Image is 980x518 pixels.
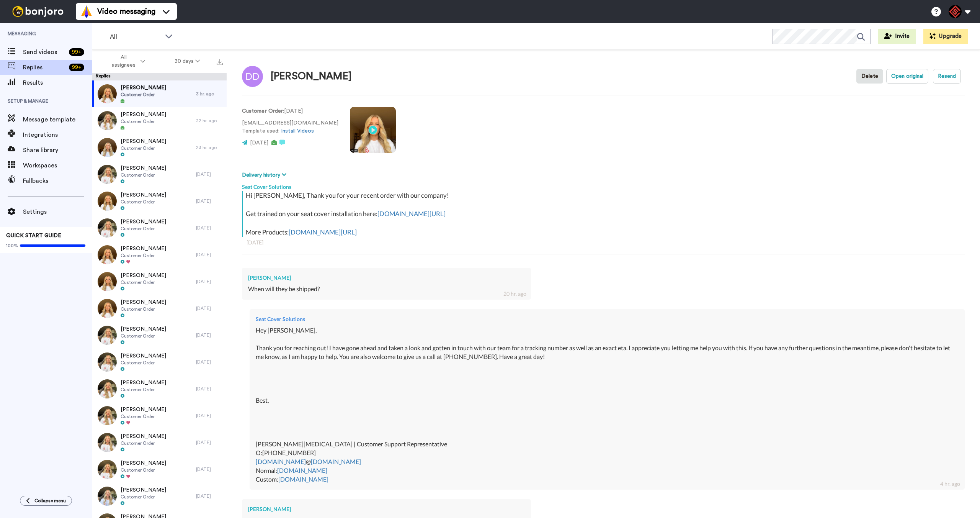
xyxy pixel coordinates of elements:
[121,406,166,413] span: [PERSON_NAME]
[242,171,289,179] button: Delivery history
[92,375,227,402] a: [PERSON_NAME]Customer Order[DATE]
[20,496,72,506] button: Collapse menu
[196,171,223,177] div: [DATE]
[242,108,283,114] strong: Customer Order
[121,433,166,440] span: [PERSON_NAME]
[196,198,223,204] div: [DATE]
[80,5,93,18] img: vm-color.svg
[121,252,166,259] span: Customer Order
[121,333,166,339] span: Customer Order
[121,379,166,387] span: [PERSON_NAME]
[933,69,961,84] button: Resend
[503,290,526,298] div: 20 hr. ago
[214,56,225,67] button: Export all results that match these filters now.
[121,352,166,360] span: [PERSON_NAME]
[278,475,328,483] a: [DOMAIN_NAME]
[886,69,928,84] button: Open original
[92,322,227,349] a: [PERSON_NAME]Customer Order[DATE]
[256,458,306,465] a: [DOMAIN_NAME]
[242,66,263,87] img: Image of Dillon Dougan
[121,199,166,205] span: Customer Order
[97,6,155,17] span: Video messaging
[98,218,117,238] img: 45efdfc6-45a4-4195-af5c-8697e36e7328-thumb.jpg
[121,325,166,333] span: [PERSON_NAME]
[256,315,959,323] div: Seat Cover Solutions
[34,498,66,504] span: Collapse menu
[92,295,227,322] a: [PERSON_NAME]Customer Order[DATE]
[196,252,223,258] div: [DATE]
[196,493,223,499] div: [DATE]
[121,191,166,199] span: [PERSON_NAME]
[23,207,92,216] span: Settings
[121,387,166,393] span: Customer Order
[92,80,227,107] a: [PERSON_NAME]Customer Order3 hr. ago
[246,191,963,237] div: Hi [PERSON_NAME], Thank you for your recent order with our company! Get trained on your seat cove...
[196,225,223,231] div: [DATE]
[98,326,117,345] img: 57033c35-f477-4d20-b3c4-5ab57f04aea0-thumb.jpg
[98,379,117,398] img: d2d49132-2c17-4cbf-92ef-ec7e8ec3791b-thumb.jpg
[256,326,959,484] div: Hey [PERSON_NAME], Thank you for reaching out! I have gone ahead and taken a look and gotten in t...
[93,51,160,72] button: All assignees
[98,111,117,130] img: abe96a0e-0701-4199-b35c-25b2edef2a1b-thumb.jpg
[23,48,66,57] span: Send videos
[281,128,314,134] a: Install Videos
[121,459,166,467] span: [PERSON_NAME]
[121,218,166,226] span: [PERSON_NAME]
[23,115,92,124] span: Message template
[121,245,166,252] span: [PERSON_NAME]
[110,32,161,41] span: All
[98,84,117,103] img: 171c3108-269d-4a88-9811-3ac281ce9513-thumb.jpg
[98,460,117,479] img: 0db70c1f-9ce0-4807-80f1-5d7cfd762dd6-thumb.jpg
[92,215,227,241] a: [PERSON_NAME]Customer Order[DATE]
[196,144,223,151] div: 23 hr. ago
[878,29,916,44] a: Invite
[92,402,227,429] a: [PERSON_NAME]Customer Order[DATE]
[9,6,67,17] img: bj-logo-header-white.svg
[160,54,215,68] button: 30 days
[311,458,361,465] a: [DOMAIN_NAME]
[121,306,166,312] span: Customer Order
[242,119,338,135] p: [EMAIL_ADDRESS][DOMAIN_NAME] Template used:
[121,440,166,446] span: Customer Order
[242,179,965,191] div: Seat Cover Solutions
[121,272,166,279] span: [PERSON_NAME]
[121,467,166,473] span: Customer Order
[98,165,117,184] img: f02945a6-49d5-42ea-8a8d-5630cad438a4-thumb.jpg
[196,439,223,446] div: [DATE]
[121,298,166,306] span: [PERSON_NAME]
[196,359,223,365] div: [DATE]
[196,305,223,311] div: [DATE]
[196,118,223,124] div: 22 hr. ago
[121,138,166,145] span: [PERSON_NAME]
[377,210,446,218] a: [DOMAIN_NAME][URL]
[98,245,117,264] img: 87e1d350-652f-4df2-b1d8-68fb5c955473-thumb.jpg
[92,134,227,161] a: [PERSON_NAME]Customer Order23 hr. ago
[277,467,327,474] a: [DOMAIN_NAME]
[242,107,338,115] p: : [DATE]
[121,172,166,178] span: Customer Order
[23,161,92,170] span: Workspaces
[250,140,268,146] span: [DATE]
[92,456,227,483] a: [PERSON_NAME]Customer Order[DATE]
[248,505,525,513] div: [PERSON_NAME]
[98,299,117,318] img: 9e1f7d63-418d-424b-9ebe-e75fcc6447aa-thumb.jpg
[23,78,92,87] span: Results
[121,118,166,125] span: Customer Order
[196,332,223,338] div: [DATE]
[98,433,117,452] img: 6f48f6f6-2143-4c3e-82bc-2925ef78c7a5-thumb.jpg
[92,268,227,295] a: [PERSON_NAME]Customer Order[DATE]
[121,226,166,232] span: Customer Order
[23,176,92,185] span: Fallbacks
[121,486,166,494] span: [PERSON_NAME]
[121,360,166,366] span: Customer Order
[289,228,357,236] a: [DOMAIN_NAME][URL]
[108,54,139,69] span: All assignees
[92,161,227,188] a: [PERSON_NAME]Customer Order[DATE]
[98,138,117,157] img: c5eb7191-7710-4fa2-a51a-fff9ad3cc0bb-thumb.jpg
[196,386,223,392] div: [DATE]
[92,241,227,268] a: [PERSON_NAME]Customer Order[DATE]
[92,107,227,134] a: [PERSON_NAME]Customer Order22 hr. ago
[23,130,92,139] span: Integrations
[98,192,117,211] img: 74da99c3-fc6a-4e94-9969-66da947bfb73-thumb.jpg
[23,63,66,72] span: Replies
